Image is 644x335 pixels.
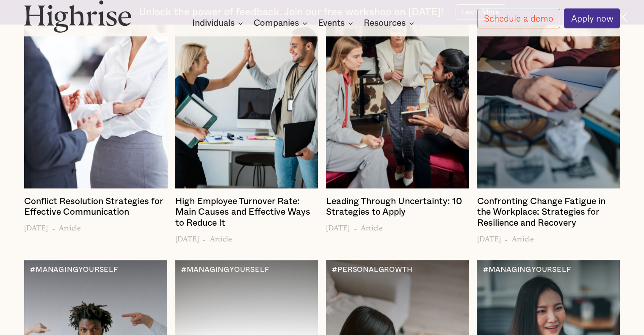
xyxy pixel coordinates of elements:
div: #PERSONALGROWTH [332,266,412,274]
div: Companies [254,18,299,28]
h5: [DATE] [477,232,500,243]
div: Events [318,18,345,28]
a: Schedule a demo [477,9,560,28]
div: Resources [364,18,417,28]
div: Companies [254,18,310,28]
h5: [DATE] [326,221,350,232]
div: #MANAGINGYOURSELF [483,266,572,274]
div: Individuals [192,18,246,28]
h4: High Employee Turnover Rate: Main Causes and Effective Ways to Reduce It [175,196,318,229]
div: #MANAGINGYOURSELF [181,266,270,274]
div: Individuals [192,18,235,28]
h5: [DATE] [175,232,199,243]
h6: - [203,232,206,243]
div: #MANAGINGYOURSELF [30,266,119,274]
h4: Leading Through Uncertainty: 10 Strategies to Apply [326,196,469,218]
h6: - [505,232,508,243]
h5: Article [210,232,232,243]
h5: Article [511,232,533,243]
a: Apply now [564,8,620,28]
h5: Article [59,221,81,232]
h6: - [354,221,357,232]
h6: - [52,221,55,232]
h4: Confronting Change Fatigue in the Workplace: Strategies for Resilience and Recovery [477,196,619,229]
div: Resources [364,18,406,28]
div: Events [318,18,356,28]
h5: Article [361,221,383,232]
h5: [DATE] [24,221,48,232]
h4: Conflict Resolution Strategies for Effective Communication [24,196,167,218]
